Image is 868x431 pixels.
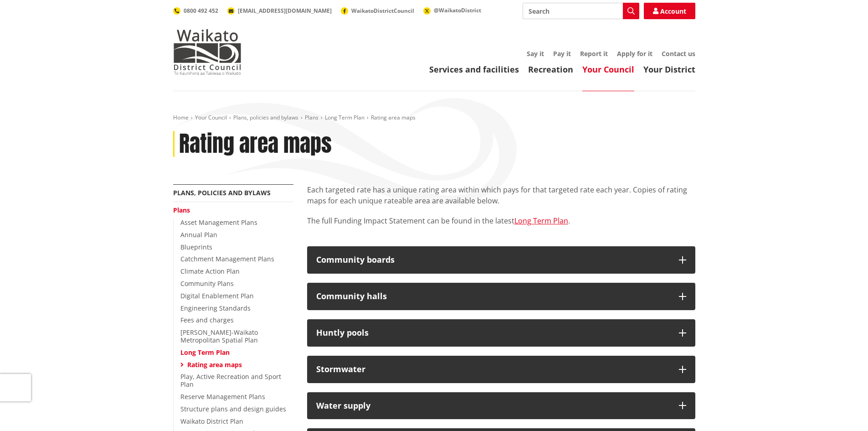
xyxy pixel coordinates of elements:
[180,392,265,401] a: Reserve Management Plans
[371,114,416,121] span: Rating area maps
[227,7,332,15] a: [EMAIL_ADDRESS][DOMAIN_NAME]
[180,372,281,389] a: Play, Active Recreation and Sport Plan
[173,188,271,197] a: Plans, policies and bylaws
[580,49,608,58] a: Report it
[180,328,258,344] a: [PERSON_NAME]-Waikato Metropolitan Spatial Plan
[180,417,243,426] a: Waikato District Plan
[341,7,414,15] a: WaikatoDistrictCouncil
[644,3,695,19] a: Account
[233,114,298,121] a: Plans, policies and bylaws
[180,243,212,251] a: Blueprints
[316,365,670,374] h3: Stormwater
[173,7,218,15] a: 0800 492 452
[429,64,519,75] a: Services and facilities
[316,401,670,410] h3: Water supply
[307,319,695,347] button: Huntly pools
[528,64,573,75] a: Recreation
[307,184,695,206] p: Each targeted rate has a unique rating area within which pays for that targeted rate each year. C...
[305,114,318,121] a: Plans
[582,64,634,75] a: Your Council
[180,291,254,300] a: Digital Enablement Plan
[643,64,695,75] a: Your District
[179,131,332,157] h1: Rating area maps
[180,304,251,312] a: Engineering Standards
[307,283,695,310] button: Community halls
[307,356,695,383] button: Stormwater
[523,3,639,19] input: Search input
[173,29,241,75] img: Waikato District Council - Te Kaunihera aa Takiwaa o Waikato
[180,218,257,227] a: Asset Management Plans
[180,316,234,324] a: Fees and charges
[238,7,332,15] span: [EMAIL_ADDRESS][DOMAIN_NAME]
[351,7,414,15] span: WaikatoDistrictCouncil
[180,254,274,263] a: Catchment Management Plans
[514,216,568,226] a: Long Term Plan
[316,292,670,301] h3: Community halls
[195,114,227,121] a: Your Council
[180,230,217,239] a: Annual Plan
[173,206,190,214] a: Plans
[527,49,544,58] a: Say it
[184,7,218,15] span: 0800 492 452
[307,184,695,237] div: The full Funding Impact Statement can be found in the latest .
[180,405,286,413] a: Structure plans and design guides
[307,392,695,420] button: Water supply
[180,267,240,275] a: Climate Action Plan
[553,49,571,58] a: Pay it
[423,6,481,14] a: @WaikatoDistrict
[187,360,242,369] a: Rating area maps
[316,328,670,338] h3: Huntly pools
[316,255,670,265] h3: Community boards
[307,246,695,274] button: Community boards
[173,114,695,122] nav: breadcrumb
[662,49,695,58] a: Contact us
[180,348,230,357] a: Long Term Plan
[434,6,481,14] span: @WaikatoDistrict
[617,49,652,58] a: Apply for it
[325,114,365,121] a: Long Term Plan
[173,114,189,121] a: Home
[180,279,234,288] a: Community Plans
